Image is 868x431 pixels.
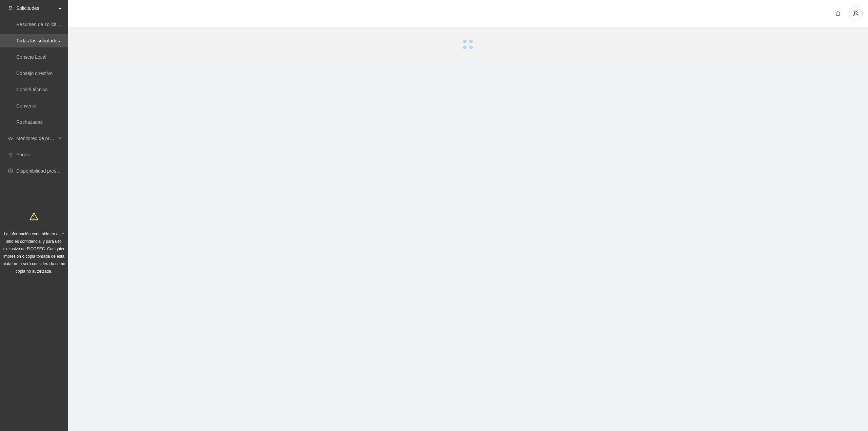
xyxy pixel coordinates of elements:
span: Monitoreo de proyectos [16,132,56,145]
a: Todas las solicitudes [16,38,60,43]
a: Disponibilidad presupuestal [16,168,74,174]
button: bell [833,8,844,19]
span: bell [833,11,843,16]
a: Consejo directivo [16,71,53,76]
span: inbox [8,6,13,11]
span: eye [8,136,13,141]
a: Resumen de solicitudes por aprobar [16,22,93,27]
button: user [849,7,863,20]
a: Convenio [16,103,36,109]
span: La información contenida en este sitio es confidencial y para uso exclusivo de FICOSEC. Cualquier... [3,232,65,274]
a: Pagos [16,152,30,157]
a: Comité técnico [16,87,48,92]
span: Solicitudes [16,1,56,15]
span: warning [29,212,38,221]
a: Rechazadas [16,119,43,125]
a: Consejo Local [16,54,46,60]
span: user [849,11,862,17]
